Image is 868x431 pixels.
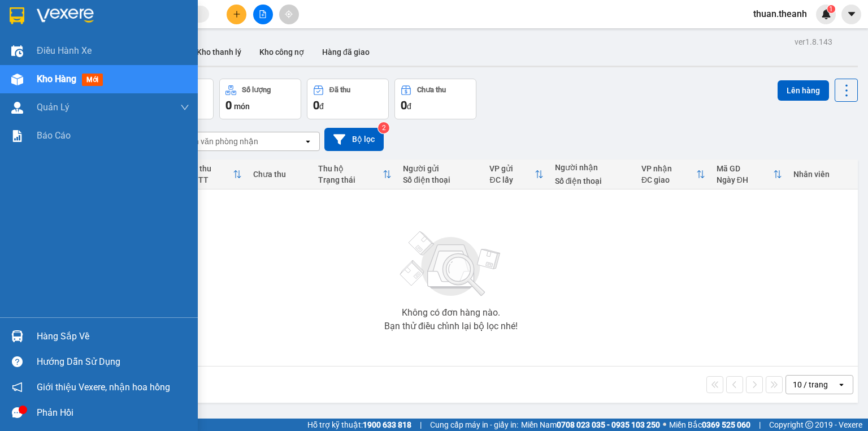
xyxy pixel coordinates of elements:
[555,163,630,172] div: Người nhận
[318,164,383,173] div: Thu hộ
[363,420,411,429] strong: 1900 633 818
[11,74,23,85] img: warehouse-icon
[394,79,476,119] button: Chưa thu0đ
[837,380,846,389] svg: open
[10,7,24,24] img: logo-vxr
[259,10,267,18] span: file-add
[702,420,750,429] strong: 0369 525 060
[180,136,258,147] div: Chọn văn phòng nhận
[821,9,831,19] img: icon-new-feature
[795,36,832,48] div: ver 1.8.143
[384,322,518,331] div: Bạn thử điều chỉnh lại bộ lọc nhé!
[402,308,500,317] div: Không có đơn hàng nào.
[407,102,411,111] span: đ
[313,160,398,189] th: Toggle SortBy
[401,98,407,112] span: 0
[557,420,660,429] strong: 0708 023 035 - 0935 103 250
[225,98,232,112] span: 0
[279,5,299,24] button: aim
[242,86,271,94] div: Số lượng
[669,419,750,431] span: Miền Bắc
[234,102,250,111] span: món
[37,44,92,58] span: Điều hành xe
[394,225,507,304] img: svg+xml;base64,PHN2ZyBjbGFzcz0ibGlzdC1wbHVnX19zdmciIHhtbG5zPSJodHRwOi8vd3d3LnczLm9yZy8yMDAwL3N2Zy...
[489,175,534,184] div: ĐC lấy
[793,170,852,179] div: Nhân viên
[329,86,350,94] div: Đã thu
[37,354,189,370] div: Hướng dẫn sử dụng
[313,38,379,66] button: Hàng đã giao
[307,419,411,431] span: Hỗ trợ kỹ thuật:
[37,128,71,143] span: Báo cáo
[778,80,829,101] button: Lên hàng
[11,330,23,342] img: warehouse-icon
[484,160,549,189] th: Toggle SortBy
[717,175,773,184] div: Ngày ĐH
[37,404,189,421] div: Phản hồi
[11,45,23,57] img: warehouse-icon
[641,164,696,173] div: VP nhận
[253,5,273,24] button: file-add
[250,38,313,66] button: Kho công nợ
[378,122,389,133] sup: 2
[253,170,307,179] div: Chưa thu
[11,102,23,114] img: warehouse-icon
[188,175,232,184] div: HTTT
[711,160,788,189] th: Toggle SortBy
[841,5,861,24] button: caret-down
[188,164,232,173] div: Đã thu
[555,176,630,186] div: Số điện thoại
[744,7,816,21] span: thuan.theanh
[641,175,696,184] div: ĐC giao
[324,128,384,151] button: Bộ lọc
[489,164,534,173] div: VP gửi
[759,419,761,431] span: |
[636,160,711,189] th: Toggle SortBy
[303,137,313,146] svg: open
[521,419,660,431] span: Miền Nam
[663,423,666,427] span: ⚪️
[12,382,23,393] span: notification
[827,5,835,13] sup: 1
[37,100,70,114] span: Quản Lý
[847,9,857,19] span: caret-down
[233,10,241,18] span: plus
[285,10,293,18] span: aim
[82,74,103,86] span: mới
[11,130,23,142] img: solution-icon
[37,328,189,345] div: Hàng sắp về
[319,102,324,111] span: đ
[188,38,250,66] button: Kho thanh lý
[182,160,247,189] th: Toggle SortBy
[430,419,518,431] span: Cung cấp máy in - giấy in:
[403,175,478,184] div: Số điện thoại
[313,98,319,112] span: 0
[12,356,23,367] span: question-circle
[180,103,189,112] span: down
[219,79,301,119] button: Số lượng0món
[37,380,170,394] span: Giới thiệu Vexere, nhận hoa hồng
[318,175,383,184] div: Trạng thái
[307,79,389,119] button: Đã thu0đ
[12,407,23,418] span: message
[793,379,828,390] div: 10 / trang
[829,5,833,13] span: 1
[37,74,76,84] span: Kho hàng
[417,86,446,94] div: Chưa thu
[717,164,773,173] div: Mã GD
[227,5,246,24] button: plus
[403,164,478,173] div: Người gửi
[805,421,813,429] span: copyright
[420,419,422,431] span: |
